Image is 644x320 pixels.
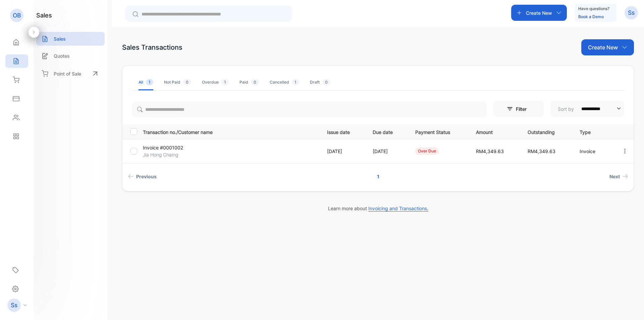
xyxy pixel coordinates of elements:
ul: Pagination [122,170,634,183]
div: All [139,79,153,85]
iframe: LiveChat chat widget [616,292,644,320]
p: Quotes [54,52,70,59]
div: Draft [310,79,330,85]
button: Create New [511,5,567,21]
div: Overdue [202,79,229,85]
div: Not Paid [164,79,191,85]
span: 1 [292,79,299,85]
button: Ss [625,5,638,21]
p: Transaction no./Customer name [143,127,319,136]
span: Next [609,173,620,180]
a: Point of Sale [36,66,105,81]
p: [DATE] [327,148,359,155]
a: Sales [36,32,105,46]
div: Sales Transactions [122,42,182,52]
p: Ss [628,8,635,17]
p: Point of Sale [54,70,81,77]
p: Payment Status [415,127,462,136]
span: RM4,349.63 [476,148,504,154]
p: Jia Hong Chaing [143,151,202,158]
a: Previous page [125,170,159,183]
a: Book a Demo [578,14,604,19]
div: Paid [239,79,259,85]
span: 1 [146,79,153,85]
button: Sort by [550,101,624,117]
span: RM4,349.63 [528,148,555,154]
span: Previous [136,173,157,180]
a: Next page [607,170,631,183]
p: Sort by [558,105,574,112]
p: Due date [373,127,401,136]
p: Create New [588,43,618,51]
button: Create New [581,39,634,55]
p: Invoice #0001002 [143,144,202,151]
h1: sales [36,11,52,20]
a: Page 1 is your current page [369,170,387,183]
div: Cancelled [270,79,299,85]
p: Learn more about [122,205,634,212]
p: Outstanding [528,127,566,136]
p: Create New [526,9,552,16]
div: over due [415,147,439,155]
p: Sales [54,35,66,42]
p: OB [13,11,21,20]
p: Have questions? [578,5,609,12]
p: Amount [476,127,514,136]
p: Ss [11,301,17,310]
p: Invoice [580,148,608,155]
span: 1 [221,79,229,85]
span: 0 [322,79,330,85]
span: 0 [183,79,191,85]
p: Type [580,127,608,136]
span: Invoicing and Transactions. [368,205,428,212]
p: Issue date [327,127,359,136]
span: 0 [251,79,259,85]
p: [DATE] [373,148,401,155]
a: Quotes [36,49,105,63]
